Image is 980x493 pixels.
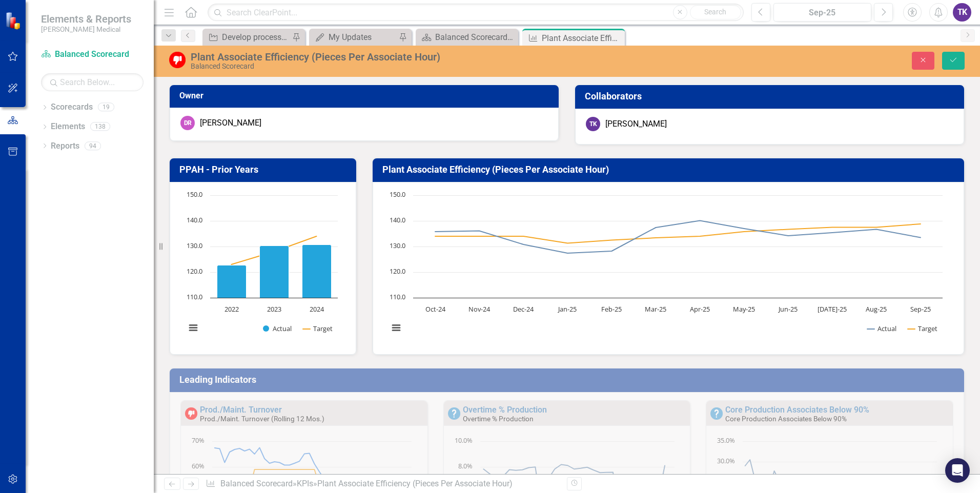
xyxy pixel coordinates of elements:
[51,101,93,113] a: Scorecards
[191,63,615,70] div: Balanced Scorecard
[51,121,85,133] a: Elements
[390,266,405,276] text: 120.0
[867,324,896,333] button: Show Actual
[217,244,332,298] g: Actual, series 1 of 2. Bar series with 3 bars.
[382,165,958,175] h3: Plant Associate Efficiency (Pieces Per Associate Hour)
[41,73,144,91] input: Search Below...
[312,31,396,44] a: My Updates
[5,12,23,30] img: ClearPoint Strategy
[187,190,202,199] text: 150.0
[41,13,131,25] span: Elements & Reports
[586,117,600,131] div: TK
[169,52,186,68] img: Below Target
[777,7,868,19] div: Sep-25
[425,304,445,314] text: Oct-24
[435,31,516,44] div: Balanced Scorecard Welcome Page
[302,244,332,298] path: 2024, 130.8. Actual.
[98,103,114,112] div: 19
[866,304,887,314] text: Aug-25
[187,292,202,301] text: 110.0
[187,266,202,276] text: 120.0
[418,31,516,44] a: Balanced Scorecard Welcome Page
[41,25,131,33] small: [PERSON_NAME] Medical
[390,241,405,250] text: 130.0
[180,190,343,344] svg: Interactive chart
[267,304,281,314] text: 2023
[585,91,958,101] h3: Collaborators
[953,3,971,22] button: TK
[513,304,534,314] text: Dec-24
[383,190,954,344] div: Chart. Highcharts interactive chart.
[205,31,290,44] a: Develop process/capability to leverage projects across locations
[383,190,948,344] svg: Interactive chart
[260,245,289,298] path: 2023, 130.3. Actual.
[818,304,847,314] text: [DATE]-25
[180,116,195,130] div: DR
[601,304,622,314] text: Feb-25
[645,304,666,314] text: Mar-25
[468,304,491,314] text: Nov-24
[187,215,202,224] text: 140.0
[220,479,293,488] a: Balanced Scorecard
[41,49,144,60] a: Balanced Scorecard
[51,140,79,152] a: Reports
[90,122,110,131] div: 138
[217,265,247,298] path: 2022, 122.7. Actual.
[704,8,726,16] span: Search
[557,304,577,314] text: Jan-25
[85,141,101,150] div: 94
[778,304,798,314] text: Jun-25
[191,51,615,63] div: Plant Associate Efficiency (Pieces Per Associate Hour)
[389,321,403,335] button: View chart menu, Chart
[390,292,405,301] text: 110.0
[390,215,405,224] text: 140.0
[910,304,930,314] text: Sep-25
[329,31,396,44] div: My Updates
[733,304,755,314] text: May-25
[945,458,970,483] div: Open Intercom Messenger
[224,304,239,314] text: 2022
[208,4,744,22] input: Search ClearPoint...
[297,479,313,488] a: KPIs
[773,3,871,22] button: Sep-25
[690,304,710,314] text: Apr-25
[180,190,345,344] div: Chart. Highcharts interactive chart.
[200,117,261,129] div: [PERSON_NAME]
[179,165,350,175] h3: PPAH - Prior Years
[542,32,622,45] div: Plant Associate Efficiency (Pieces Per Associate Hour)
[206,478,559,490] div: » »
[263,324,292,333] button: Show Actual
[908,324,938,333] button: Show Target
[187,241,202,250] text: 130.0
[317,479,513,488] div: Plant Associate Efficiency (Pieces Per Associate Hour)
[303,324,333,333] button: Show Target
[310,304,324,314] text: 2024
[179,91,553,100] h3: Owner
[605,118,667,130] div: [PERSON_NAME]
[222,31,290,44] div: Develop process/capability to leverage projects across locations
[690,5,741,19] button: Search
[390,190,405,199] text: 150.0
[186,321,200,335] button: View chart menu, Chart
